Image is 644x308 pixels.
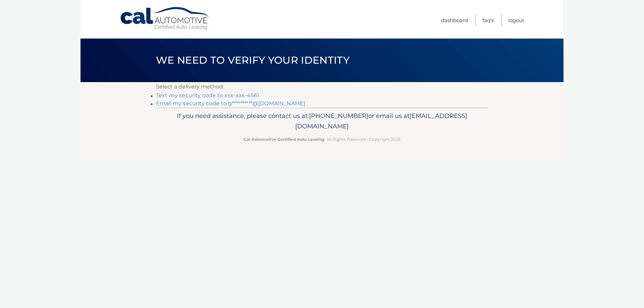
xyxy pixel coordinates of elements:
strong: Cal Automotive Certified Auto Leasing [244,137,324,142]
p: - All Rights Reserved - Copyright 2025 [160,136,484,143]
a: Email my security code to g**********@[DOMAIN_NAME] [156,100,305,107]
p: Select a delivery method: [156,82,488,91]
a: Cal Automotive [120,7,210,30]
a: Dashboard [441,15,468,26]
span: We need to verify your identity [156,54,350,66]
p: If you need assistance, please contact us at: or email us at [160,111,484,132]
a: Logout [508,15,524,26]
span: [PHONE_NUMBER] [309,112,368,120]
a: FAQ's [482,15,494,26]
a: Text my security code to xxx-xxx-4561 [156,92,259,99]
